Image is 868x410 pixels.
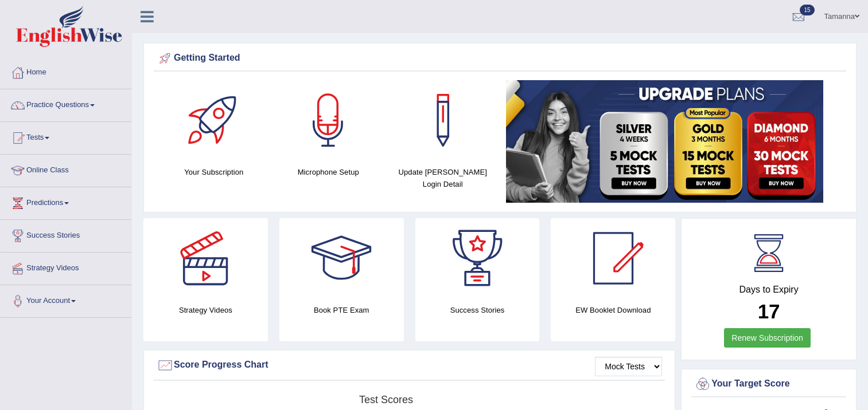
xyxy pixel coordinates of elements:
[359,394,413,405] tspan: Test scores
[143,304,268,316] h4: Strategy Videos
[157,50,843,67] div: Getting Started
[162,166,266,178] h4: Your Subscription
[800,5,814,15] span: 15
[1,57,131,85] a: Home
[1,187,131,216] a: Predictions
[279,304,404,316] h4: Book PTE Exam
[277,166,380,178] h4: Microphone Setup
[391,166,495,190] h4: Update [PERSON_NAME] Login Detail
[1,220,131,249] a: Success Stories
[506,80,823,203] img: small5.jpg
[1,285,131,314] a: Your Account
[157,357,662,374] div: Score Progress Chart
[758,300,780,322] b: 17
[551,304,675,316] h4: EW Booklet Download
[1,155,131,183] a: Online Class
[415,304,540,316] h4: Success Stories
[694,285,843,295] h4: Days to Expiry
[694,376,843,393] div: Your Target Score
[1,89,131,118] a: Practice Questions
[1,253,131,281] a: Strategy Videos
[1,122,131,151] a: Tests
[724,328,811,348] a: Renew Subscription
